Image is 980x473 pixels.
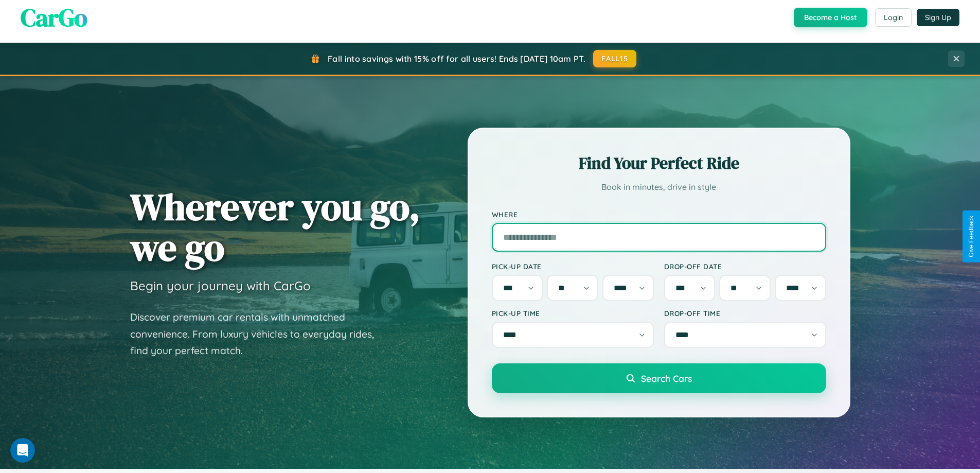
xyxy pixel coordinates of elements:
span: Search Cars [641,373,692,384]
label: Pick-up Date [492,262,654,271]
button: Sign Up [917,9,959,26]
label: Drop-off Date [664,262,826,271]
button: Become a Host [794,8,867,27]
h1: Wherever you go, we go [130,186,420,268]
label: Pick-up Time [492,309,654,318]
label: Drop-off Time [664,309,826,318]
span: CarGo [21,1,87,34]
h3: Begin your journey with CarGo [130,278,311,293]
p: Book in minutes, drive in style [492,180,826,195]
div: Give Feedback [968,216,975,257]
h2: Find Your Perfect Ride [492,152,826,174]
iframe: Intercom live chat [10,438,35,463]
button: Search Cars [492,363,826,393]
span: Fall into savings with 15% off for all users! Ends [DATE] 10am PT. [328,54,585,64]
button: Login [875,8,912,27]
button: FALL15 [593,50,636,67]
p: Discover premium car rentals with unmatched convenience. From luxury vehicles to everyday rides, ... [130,309,387,359]
label: Where [492,210,826,219]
